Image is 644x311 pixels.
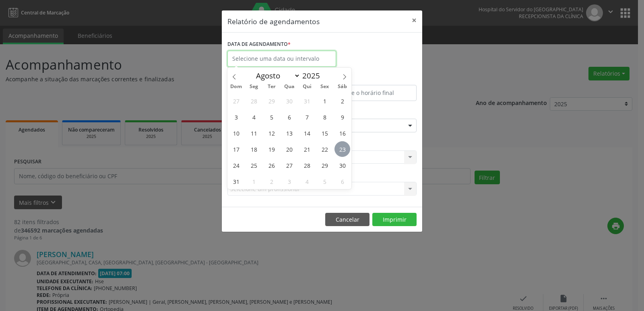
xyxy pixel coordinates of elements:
[281,109,297,125] span: Agosto 6, 2025
[317,109,332,125] span: Agosto 8, 2025
[227,51,336,67] input: Selecione uma data ou intervalo
[264,93,279,109] span: Julho 29, 2025
[227,84,245,89] span: Dom
[299,157,315,173] span: Agosto 28, 2025
[246,93,262,109] span: Julho 28, 2025
[246,141,262,157] span: Agosto 18, 2025
[228,173,244,189] span: Agosto 31, 2025
[317,93,332,109] span: Agosto 1, 2025
[263,84,281,89] span: Ter
[281,173,297,189] span: Setembro 3, 2025
[246,125,262,141] span: Agosto 11, 2025
[246,109,262,125] span: Agosto 4, 2025
[281,125,297,141] span: Agosto 13, 2025
[324,72,417,85] label: ATÉ
[334,157,350,173] span: Agosto 30, 2025
[228,125,244,141] span: Agosto 10, 2025
[281,157,297,173] span: Agosto 27, 2025
[264,109,279,125] span: Agosto 5, 2025
[334,125,350,141] span: Agosto 16, 2025
[406,10,422,30] button: Close
[264,157,279,173] span: Agosto 26, 2025
[317,125,332,141] span: Agosto 15, 2025
[324,85,417,101] input: Selecione o horário final
[334,93,350,109] span: Agosto 2, 2025
[246,157,262,173] span: Agosto 25, 2025
[227,38,291,51] label: DATA DE AGENDAMENTO
[264,125,279,141] span: Agosto 12, 2025
[325,213,369,227] button: Cancelar
[316,84,334,89] span: Sex
[299,93,315,109] span: Julho 31, 2025
[299,141,315,157] span: Agosto 21, 2025
[228,157,244,173] span: Agosto 24, 2025
[281,141,297,157] span: Agosto 20, 2025
[264,173,279,189] span: Setembro 2, 2025
[252,70,300,81] select: Month
[245,84,263,89] span: Seg
[299,173,315,189] span: Setembro 4, 2025
[299,109,315,125] span: Agosto 7, 2025
[317,141,332,157] span: Agosto 22, 2025
[317,173,332,189] span: Setembro 5, 2025
[298,84,316,89] span: Qui
[317,157,332,173] span: Agosto 29, 2025
[228,93,244,109] span: Julho 27, 2025
[281,93,297,109] span: Julho 30, 2025
[299,125,315,141] span: Agosto 14, 2025
[227,16,320,27] h5: Relatório de agendamentos
[246,173,262,189] span: Setembro 1, 2025
[372,213,417,227] button: Imprimir
[228,141,244,157] span: Agosto 17, 2025
[228,109,244,125] span: Agosto 3, 2025
[334,109,350,125] span: Agosto 9, 2025
[281,84,298,89] span: Qua
[264,141,279,157] span: Agosto 19, 2025
[334,173,350,189] span: Setembro 6, 2025
[334,141,350,157] span: Agosto 23, 2025
[300,70,327,81] input: Year
[334,84,351,89] span: Sáb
